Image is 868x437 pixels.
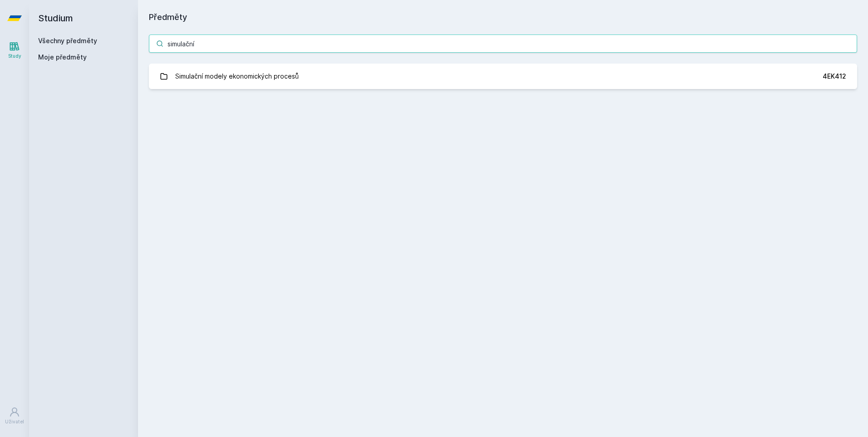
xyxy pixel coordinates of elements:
h1: Předměty [149,11,857,24]
a: Simulační modely ekonomických procesů 4EK412 [149,64,857,89]
div: Uživatel [5,418,24,425]
input: Název nebo ident předmětu… [149,35,857,53]
div: 4EK412 [823,72,846,81]
a: Všechny předměty [38,37,97,45]
span: Moje předměty [38,53,87,62]
a: Uživatel [2,402,27,430]
a: Study [2,36,27,64]
div: Simulační modely ekonomických procesů [175,67,299,85]
div: Study [8,53,21,60]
